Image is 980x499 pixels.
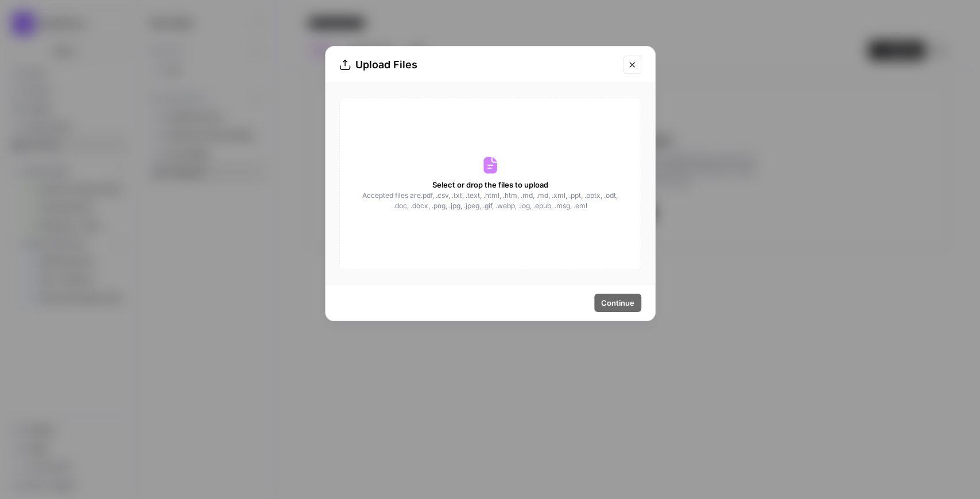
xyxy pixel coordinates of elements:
[432,179,548,190] span: Select or drop the files to upload
[339,57,616,73] div: Upload Files
[623,56,641,74] button: Close modal
[601,297,634,309] span: Continue
[362,190,619,211] span: Accepted files are .pdf, .csv, .txt, .text, .html, .htm, .md, .md, .xml, .ppt, .pptx, .odt, .doc,...
[594,294,641,312] button: Continue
